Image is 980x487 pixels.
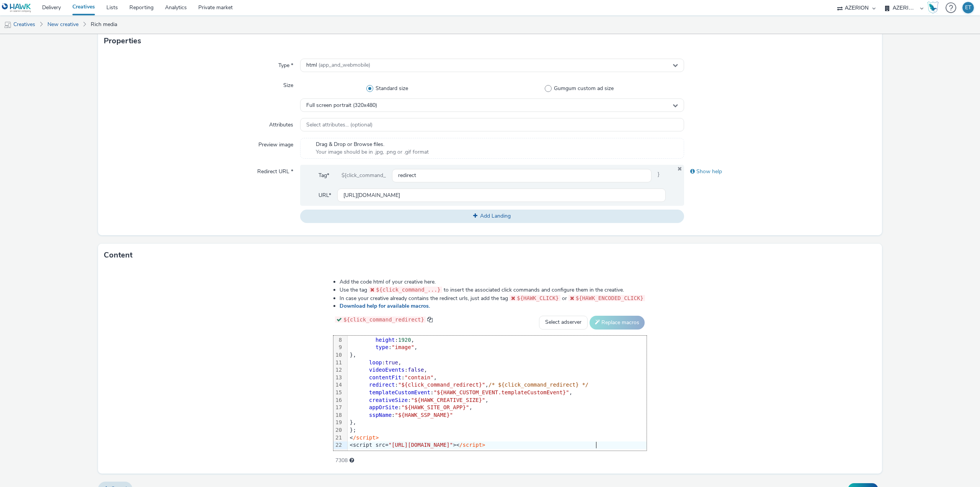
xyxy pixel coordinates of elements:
div: ${click_command_ [335,169,392,182]
div: : , [348,344,647,351]
li: In case your creative already contains the redirect urls, just add the tag or [340,294,647,302]
div: < [348,434,647,442]
span: Standard size [376,85,408,92]
a: Rich media [87,15,121,34]
span: "[URL][DOMAIN_NAME]" [389,442,453,448]
span: "${click_command_redirect}" [398,382,485,388]
img: undefined Logo [2,3,31,13]
span: Drag & Drop or Browse files. [316,141,429,148]
span: "${HAWK_CREATIVE_SIZE}" [411,397,485,403]
span: /script> [353,435,379,441]
div: }, [348,351,647,359]
span: "${HAWK_CUSTOM_EVENT.templateCustomEvent}" [434,389,569,395]
span: /script> [459,442,485,448]
span: (app_and_webmobile) [318,61,370,69]
div: : , [348,389,647,397]
span: height [376,337,395,343]
div: Show help [684,165,876,179]
div: 12 [333,366,343,374]
span: copy to clipboard [427,317,433,322]
label: Redirect URL * [254,165,296,175]
div: : , [348,359,647,367]
span: sspName [369,412,392,418]
span: Full screen portrait (320x480) [306,102,377,109]
div: 15 [333,389,343,397]
div: }; [348,426,647,434]
div: Maximum recommended length: 3000 characters. [350,457,354,464]
div: 21 [333,434,343,442]
span: Gumgum custom ad size [554,85,614,92]
span: ${HAWK_CLICK} [517,295,559,301]
span: "${HAWK_SSP_NAME}" [395,412,453,418]
div: 9 [333,344,343,351]
div: : , [348,336,647,344]
div: 16 [333,397,343,404]
div: 22 [333,441,343,449]
div: <script src= >< [348,441,647,449]
span: appOrSite [369,404,398,410]
div: 14 [333,381,343,389]
span: html [306,62,370,69]
span: 1920 [398,337,411,343]
div: : , [348,397,647,404]
div: 11 [333,359,343,367]
span: Select attributes... (optional) [306,122,372,128]
span: redirect [369,382,395,388]
h3: Content [104,249,132,261]
div: 10 [333,351,343,359]
span: "${HAWK_SITE_OR_APP}" [401,404,469,410]
label: Preview image [255,138,296,149]
label: Type * [275,59,296,69]
img: Hawk Academy [927,2,939,14]
a: Download help for available macros. [340,302,433,310]
label: Size [280,79,296,89]
span: contentFit [369,374,401,380]
span: 7308 [335,457,348,464]
div: ET [965,2,971,13]
h3: Properties [104,35,141,47]
span: true [385,359,398,366]
span: ${click_command_...} [376,287,441,293]
button: Add Landing [300,210,684,223]
span: ${HAWK_ENCODED_CLICK} [576,295,644,301]
li: Add the code html of your creative here. [340,278,647,286]
label: Attributes [266,118,296,129]
span: } [652,169,666,182]
div: : , [348,366,647,374]
a: New creative [44,15,82,34]
div: : , [348,404,647,412]
div: : [348,412,647,419]
span: "contain" [405,374,434,380]
img: mobile [4,21,11,29]
span: ${click_command_redirect} [343,316,424,323]
div: 8 [333,336,343,344]
span: /* ${click_command_redirect} */ [488,382,588,388]
span: videoEvents [369,367,405,373]
span: loop [369,359,382,366]
span: creativeSize [369,397,408,403]
div: 17 [333,404,343,412]
div: 13 [333,374,343,382]
div: 18 [333,412,343,419]
div: : , [348,381,647,389]
span: templateCustomEvent [369,389,430,395]
div: : , [348,374,647,382]
button: Replace macros [590,316,645,330]
a: Hawk Academy [927,2,942,14]
div: 19 [333,419,343,426]
li: Use the tag to insert the associated click commands and configure them in the creative. [340,286,647,294]
span: "image" [392,344,414,350]
input: url... [337,189,666,202]
div: 20 [333,426,343,434]
span: Add Landing [480,212,511,220]
span: type [376,344,389,350]
div: }, [348,419,647,426]
span: Your image should be in .jpg, .png or .gif format [316,148,429,156]
span: false [408,367,424,373]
